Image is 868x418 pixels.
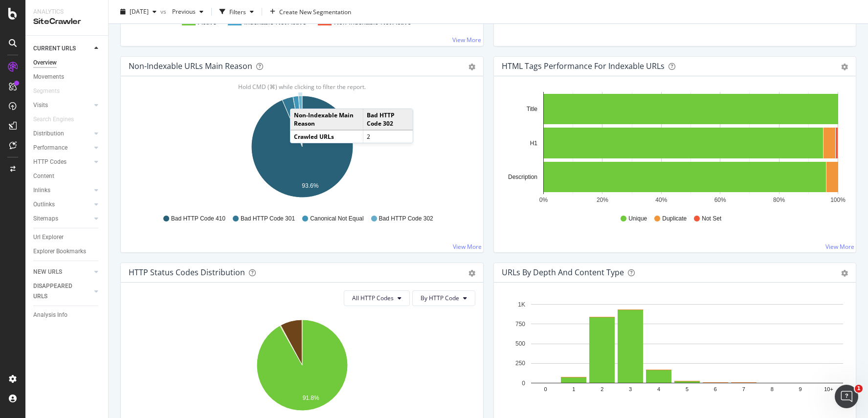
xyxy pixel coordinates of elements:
span: Create New Segmentation [279,7,351,16]
button: By HTTP Code [412,290,475,306]
div: Visits [33,100,48,110]
svg: A chart. [129,92,475,205]
text: 100% [830,197,846,203]
div: Content [33,171,54,181]
text: 750 [515,321,525,328]
text: 20% [596,197,608,203]
span: vs [160,7,168,16]
text: Description [508,174,537,180]
div: gear [468,64,475,70]
text: 1K [518,301,525,308]
text: 8 [770,386,773,392]
iframe: Intercom live chat [835,385,858,408]
svg: A chart. [502,298,848,412]
span: All HTTP Codes [352,294,394,302]
span: Bad HTTP Code 301 [241,215,295,223]
div: HTTP Codes [33,157,67,167]
a: View More [453,242,482,251]
text: 1 [572,386,575,392]
a: Content [33,171,101,181]
div: Movements [33,72,64,82]
div: Explorer Bookmarks [33,246,86,257]
div: NEW URLS [33,267,62,277]
text: H1 [530,140,537,147]
span: Bad HTTP Code 410 [171,215,225,223]
a: Analysis Info [33,310,101,320]
a: Performance [33,143,91,153]
a: Visits [33,100,91,110]
div: Inlinks [33,185,50,196]
text: 0 [544,386,547,392]
text: 4 [657,386,660,392]
span: Unique [628,215,647,223]
div: DISAPPEARED URLS [33,281,83,302]
a: Search Engines [33,114,84,125]
span: Previous [168,7,196,16]
div: Performance [33,143,67,153]
text: 5 [685,386,688,392]
text: Non-Indexable Not Active [334,18,411,26]
div: URLs by Depth and Content Type [502,267,624,277]
text: 0 [522,380,525,387]
a: DISAPPEARED URLS [33,281,91,302]
div: Non-Indexable URLs Main Reason [129,61,252,71]
td: Non-Indexable Main Reason [290,109,363,130]
button: Filters [216,4,258,20]
button: Create New Segmentation [266,4,355,20]
td: Bad HTTP Code 302 [363,109,413,130]
a: Sitemaps [33,214,91,224]
span: Duplicate [662,215,687,223]
div: Analytics [33,8,100,16]
a: NEW URLS [33,267,91,277]
a: Url Explorer [33,232,101,242]
a: Explorer Bookmarks [33,246,101,257]
span: 2025 Aug. 28th [130,7,149,16]
div: Filters [229,7,246,16]
span: Bad HTTP Code 302 [379,215,433,223]
text: 80% [773,197,785,203]
a: Overview [33,58,101,68]
a: Outlinks [33,199,91,210]
text: 0% [539,197,548,203]
div: gear [841,64,848,70]
text: 91.8% [303,395,319,401]
div: gear [468,270,475,277]
text: Indexable Not Active [244,18,307,26]
svg: A chart. [502,92,848,205]
div: Overview [33,58,57,68]
a: View More [452,36,481,44]
text: 2 [601,386,603,392]
text: 250 [515,360,525,367]
div: gear [841,270,848,277]
text: 7 [742,386,745,392]
button: [DATE] [116,4,160,20]
text: Title [526,106,537,112]
div: Analysis Info [33,310,67,320]
text: 3 [629,386,632,392]
div: Distribution [33,129,64,139]
div: Url Explorer [33,232,64,242]
div: SiteCrawler [33,16,100,27]
span: 1 [855,385,863,393]
div: Sitemaps [33,214,58,224]
a: CURRENT URLS [33,44,91,54]
span: Not Set [702,215,721,223]
text: 10+ [824,386,833,392]
div: CURRENT URLS [33,44,76,54]
text: 500 [515,340,525,347]
div: Search Engines [33,114,74,125]
td: Crawled URLs [290,130,363,143]
button: Previous [168,4,207,20]
text: Active [198,18,217,26]
a: HTTP Codes [33,157,91,167]
div: HTML Tags Performance for Indexable URLs [502,61,665,71]
span: By HTTP Code [421,294,459,302]
text: 6 [713,386,716,392]
div: Outlinks [33,199,55,210]
text: 60% [714,197,726,203]
div: HTTP Status Codes Distribution [129,267,245,277]
a: View More [825,242,854,251]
